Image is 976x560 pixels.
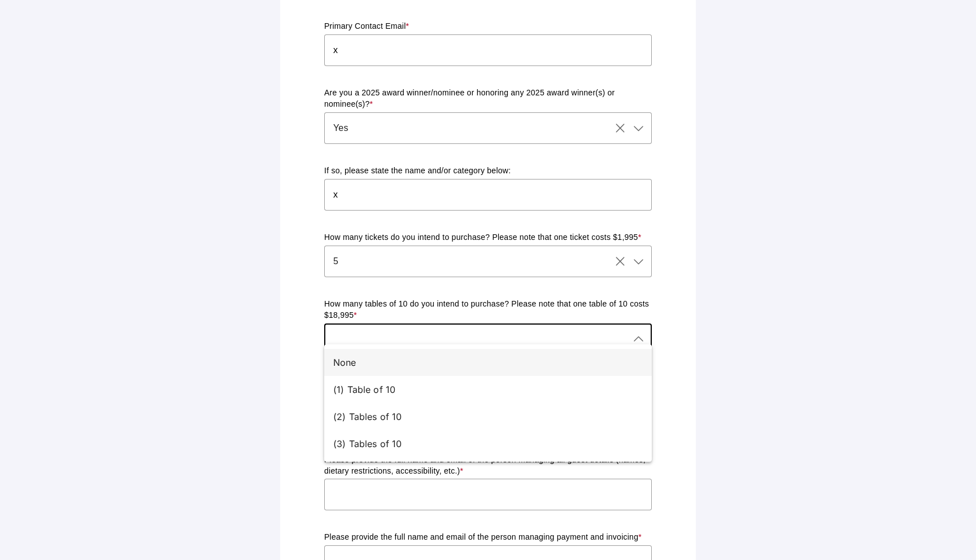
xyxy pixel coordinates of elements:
p: How many tickets do you intend to purchase? Please note that one ticket costs $1,995 [324,232,652,243]
i: Clear [613,255,627,268]
p: Please provide the full name and email of the person managing payment and invoicing [324,532,652,543]
p: Are you a 2025 award winner/nominee or honoring any 2025 award winner(s) or nominee(s)? [324,88,652,110]
span: 5 [333,255,338,268]
p: Please provide the full name and email of the person managing all guest details (names, dietary r... [324,454,652,477]
i: Clear [613,121,627,135]
div: None [333,356,634,369]
p: If so, please state the name and/or category below: [324,165,652,177]
p: How many tables of 10 do you intend to purchase? Please note that one table of 10 costs $18,995 [324,299,652,321]
div: (3) Tables of 10 [333,437,634,450]
span: Yes [333,121,348,135]
p: Primary Contact Email [324,21,652,32]
div: (1) Table of 10 [333,383,634,396]
div: (2) Tables of 10 [333,410,634,423]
